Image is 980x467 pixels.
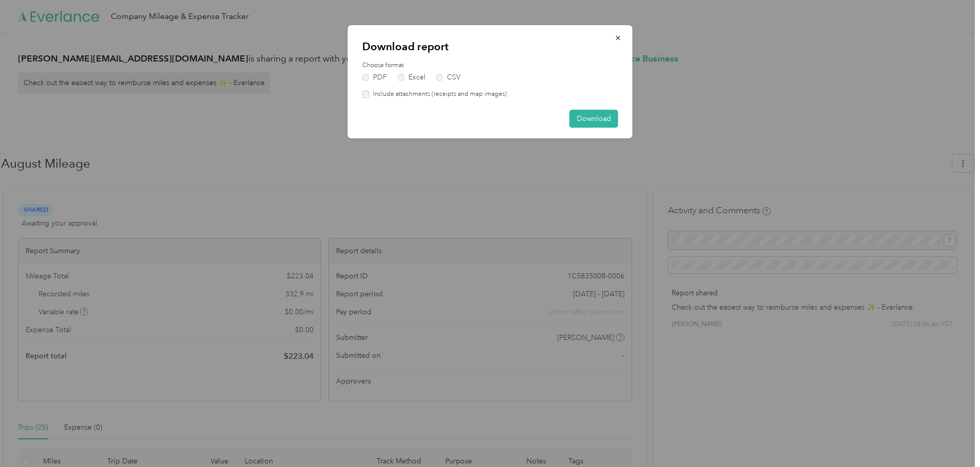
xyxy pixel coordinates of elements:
[436,74,461,81] label: CSV
[570,110,618,128] button: Download
[369,90,507,99] label: Include attachments (receipts and map images)
[362,61,618,70] label: Choose format
[362,39,618,54] p: Download report
[398,74,425,81] label: Excel
[362,74,387,81] label: PDF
